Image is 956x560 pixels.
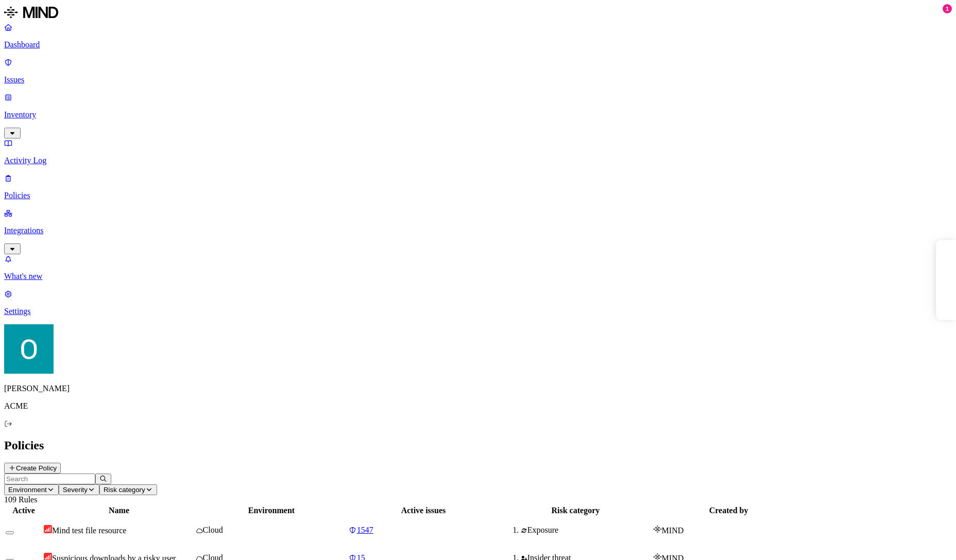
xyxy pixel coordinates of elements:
p: Integrations [4,226,952,235]
div: Risk category [500,506,651,515]
div: Name [44,506,194,515]
a: Issues [4,58,952,84]
p: Inventory [4,110,952,119]
a: Inventory [4,93,952,137]
img: MIND [4,4,58,21]
a: Dashboard [4,23,952,49]
a: Activity Log [4,138,952,165]
p: Policies [4,191,952,200]
div: 1 [943,4,952,13]
p: What's new [4,272,952,281]
span: 1547 [357,526,373,534]
span: Cloud [203,526,223,534]
img: Ofir Englard [4,324,54,374]
a: Settings [4,289,952,316]
p: Dashboard [4,40,952,49]
span: Environment [8,486,47,494]
span: Risk category [104,486,145,494]
a: What's new [4,254,952,281]
a: 1547 [349,526,498,535]
img: severity-high.svg [44,525,52,533]
a: Policies [4,173,952,200]
p: Issues [4,75,952,84]
div: Active [6,506,42,515]
p: Settings [4,307,952,316]
div: Active issues [349,506,498,515]
p: Activity Log [4,156,952,165]
img: mind-logo-icon.svg [653,525,662,533]
span: MIND [662,526,684,535]
button: Create Policy [4,463,61,474]
span: Severity [63,486,88,494]
h2: Policies [4,439,952,452]
a: Integrations [4,208,952,253]
div: Exposure [521,526,651,535]
p: ACME [4,401,952,411]
div: Created by [653,506,805,515]
a: MIND [4,4,952,23]
input: Search [4,474,95,484]
span: Mind test file resource [52,526,126,535]
span: 109 Rules [4,495,37,504]
div: Environment [196,506,347,515]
